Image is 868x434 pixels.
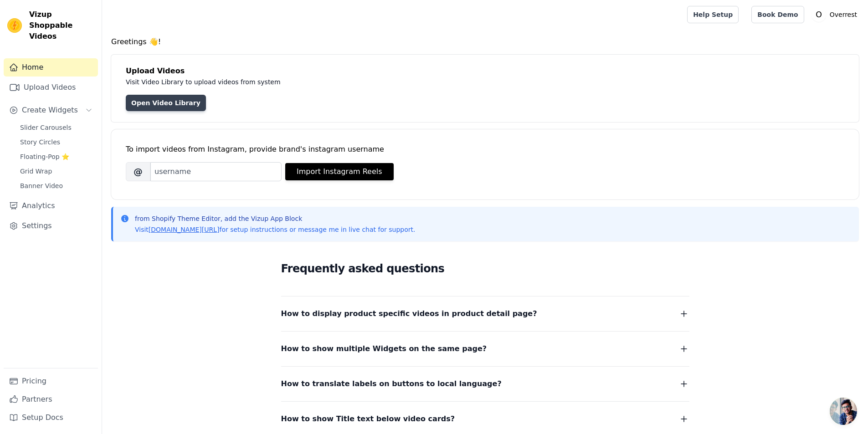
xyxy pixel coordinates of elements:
[816,10,822,19] text: O
[149,226,220,233] a: [DOMAIN_NAME][URL]
[281,342,487,355] span: How to show multiple Widgets on the same page?
[135,214,415,223] p: from Shopify Theme Editor, add the Vizup App Block
[20,123,72,132] span: Slider Carousels
[29,9,94,42] span: Vizup Shoppable Videos
[281,413,455,425] span: How to show Title text below video cards?
[22,105,78,116] span: Create Widgets
[4,101,98,119] button: Create Widgets
[20,138,60,147] span: Story Circles
[15,150,98,163] a: Floating-Pop ⭐
[281,307,537,320] span: How to display product specific videos in product detail page?
[111,36,859,47] h4: Greetings 👋!
[126,66,844,77] h4: Upload Videos
[15,136,98,148] a: Story Circles
[4,197,98,215] a: Analytics
[126,77,534,87] p: Visit Video Library to upload videos from system
[281,378,502,390] span: How to translate labels on buttons to local language?
[7,18,22,33] img: Vizup
[826,6,861,23] p: Overrest
[687,6,739,23] a: Help Setup
[126,162,150,181] span: @
[751,6,804,23] a: Book Demo
[126,144,844,155] div: To import videos from Instagram, provide brand's instagram username
[4,78,98,97] a: Upload Videos
[281,378,689,390] button: How to translate labels on buttons to local language?
[150,162,282,181] input: username
[4,390,98,408] a: Partners
[285,163,394,180] button: Import Instagram Reels
[15,179,98,192] a: Banner Video
[4,58,98,77] a: Home
[281,413,689,425] button: How to show Title text below video cards?
[15,165,98,178] a: Grid Wrap
[20,152,69,161] span: Floating-Pop ⭐
[4,408,98,427] a: Setup Docs
[4,372,98,390] a: Pricing
[812,6,861,23] button: O Overrest
[830,398,857,425] a: Open chat
[281,342,689,355] button: How to show multiple Widgets on the same page?
[281,307,689,320] button: How to display product specific videos in product detail page?
[20,181,63,190] span: Banner Video
[126,95,206,111] a: Open Video Library
[135,225,415,234] p: Visit for setup instructions or message me in live chat for support.
[281,260,689,278] h2: Frequently asked questions
[15,121,98,134] a: Slider Carousels
[20,167,52,176] span: Grid Wrap
[4,217,98,235] a: Settings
